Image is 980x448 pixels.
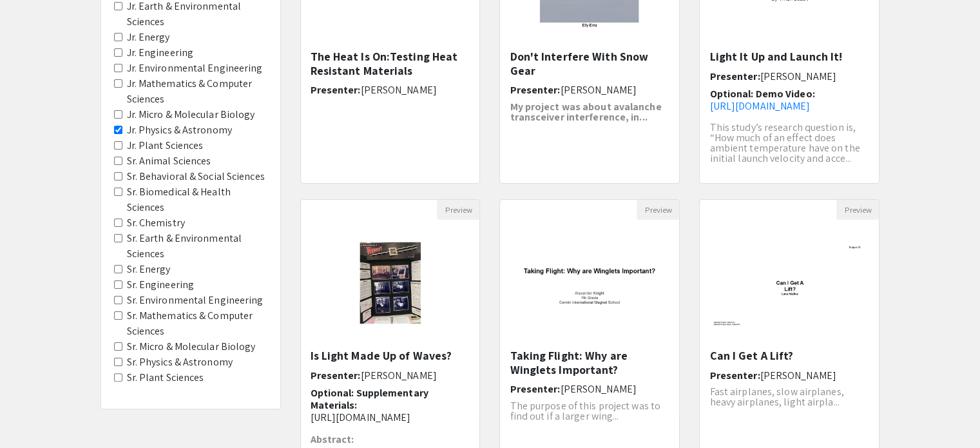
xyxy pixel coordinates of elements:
label: Sr. Plant Sciences [127,370,204,385]
h6: Presenter: [311,369,470,382]
span: The purpose of this project was to find out if a larger wing... [510,399,660,423]
label: Jr. Mathematics & Computer Sciences [127,76,267,107]
label: Sr. Chemistry [127,215,185,231]
span: Optional: Demo Video: [709,87,814,101]
label: Sr. Behavioral & Social Sciences [127,169,265,184]
p: This study’s research question is, “How much of an effect does ambient temperature have on the in... [709,122,869,164]
label: Sr. Micro & Molecular Biology [127,339,256,355]
img: <p>Can I Get A Lift?</p> [700,228,879,340]
label: Sr. Biomedical & Health Sciences [127,184,267,215]
span: [PERSON_NAME] [560,382,636,396]
span: [PERSON_NAME] [361,369,437,382]
h5: Taking Flight: Why are Winglets Important? [510,349,669,376]
label: Jr. Energy [127,30,170,45]
span: Fast airplanes, slow airplanes, heavy airplanes, light airpla... [709,385,843,409]
h6: Presenter: [709,369,869,382]
button: Preview [836,200,879,220]
button: Preview [437,200,479,220]
label: Sr. Animal Sciences [127,153,211,169]
img: <p>Is Light Made Up of Waves?</p> [338,220,443,349]
h5: The Heat Is On:﻿Testing Heat Resistant Materials [311,50,470,77]
h5: Can I Get A Lift? [709,349,869,363]
h5: Light It Up and Launch It! [709,50,869,64]
span: [PERSON_NAME] [560,83,636,97]
img: <p>Taking Flight: Why are Winglets Important?</p> [500,228,679,340]
h6: Presenter: [510,84,669,96]
h5: Is Light Made Up of Waves? [311,349,470,363]
iframe: Chat [10,390,55,438]
label: Jr. Micro & Molecular Biology [127,107,255,122]
label: Jr. Plant Sciences [127,138,204,153]
span: [PERSON_NAME] [361,83,437,97]
label: Sr. Environmental Engineering [127,293,264,308]
strong: My project was about avalanche transceiver interference, in... [510,100,661,124]
label: Jr. Environmental Engineering [127,61,263,76]
label: Sr. Mathematics & Computer Sciences [127,308,267,339]
label: Jr. Physics & Astronomy [127,122,232,138]
label: Sr. Energy [127,262,171,277]
a: [URL][DOMAIN_NAME] [709,99,810,113]
label: Sr. Engineering [127,277,195,293]
h6: Presenter: [709,70,869,83]
h6: Presenter: [311,84,470,96]
span: Optional: Supplementary Materials: [311,386,428,412]
button: Preview [637,200,679,220]
span: [PERSON_NAME] [760,369,836,382]
label: Sr. Physics & Astronomy [127,355,233,370]
h6: Presenter: [510,383,669,395]
strong: Abstract: [311,433,354,446]
span: [PERSON_NAME] [760,70,836,83]
label: Sr. Earth & Environmental Sciences [127,231,267,262]
p: [URL][DOMAIN_NAME] [311,411,470,424]
h5: Don't Interfere With Snow Gear [510,50,669,77]
label: Jr. Engineering [127,45,194,61]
